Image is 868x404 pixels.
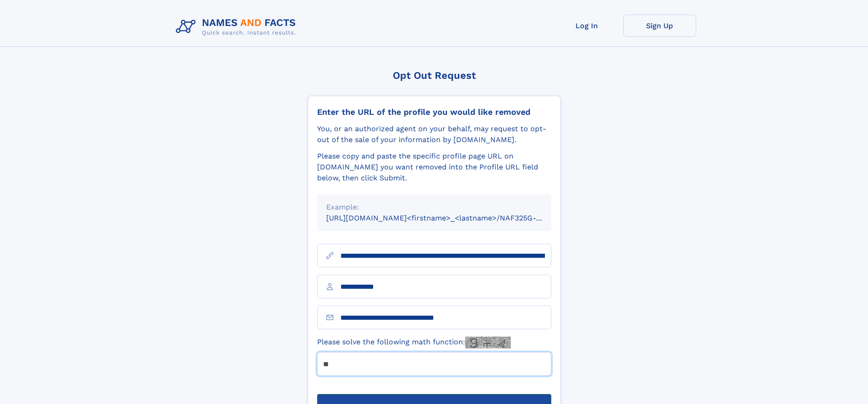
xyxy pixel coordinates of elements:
[326,202,542,213] div: Example:
[317,123,551,145] div: You, or an authorized agent on your behalf, may request to opt-out of the sale of your informatio...
[623,15,696,37] a: Sign Up
[550,15,623,37] a: Log In
[326,214,569,222] small: [URL][DOMAIN_NAME]<firstname>_<lastname>/NAF325G-xxxxxxxx
[317,107,551,117] div: Enter the URL of the profile you would like removed
[308,70,561,81] div: Opt Out Request
[172,15,303,39] img: Logo Names and Facts
[317,337,511,348] label: Please solve the following math function:
[317,151,551,184] div: Please copy and paste the specific profile page URL on [DOMAIN_NAME] you want removed into the Pr...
